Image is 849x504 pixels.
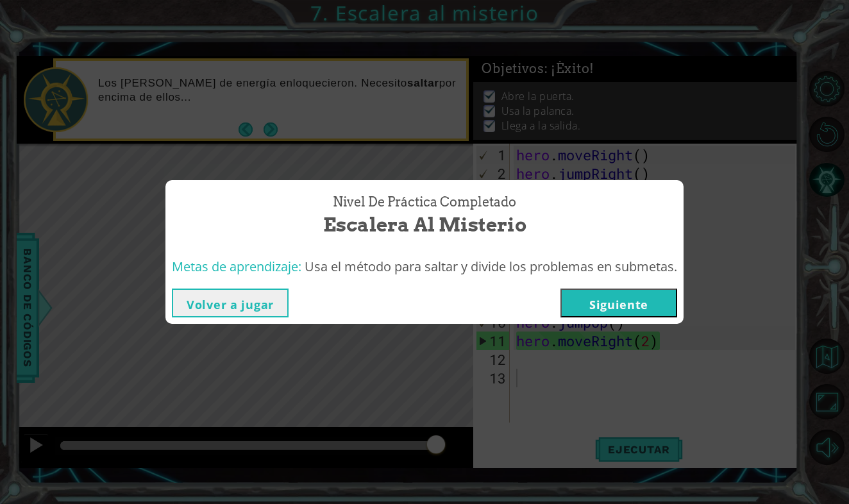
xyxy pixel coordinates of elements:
[172,289,289,317] button: Volver a jugar
[323,211,526,239] span: Escalera al misterio
[333,193,516,212] span: Nivel de práctica Completado
[560,289,677,317] button: Siguiente
[305,258,677,275] span: Usa el método para saltar y divide los problemas en submetas.
[172,258,301,275] span: Metas de aprendizaje:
